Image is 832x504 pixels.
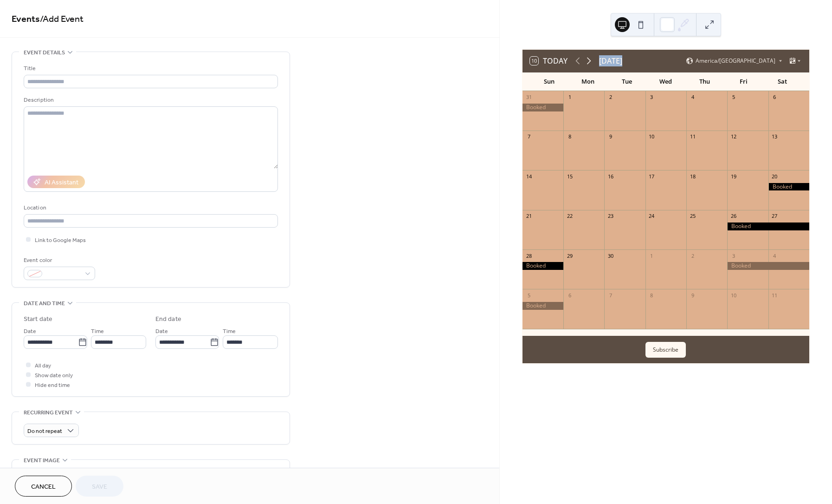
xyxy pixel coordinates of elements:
[566,133,573,140] div: 8
[525,292,532,299] div: 5
[689,292,696,299] div: 9
[730,94,737,101] div: 5
[689,173,696,180] div: 18
[648,173,655,180] div: 17
[771,173,778,180] div: 20
[566,252,573,259] div: 29
[27,426,62,437] span: Do not repeat
[646,72,685,91] div: Wed
[771,213,778,220] div: 27
[525,94,532,101] div: 31
[607,252,614,259] div: 30
[724,72,763,91] div: Fri
[607,133,614,140] div: 9
[155,327,168,336] span: Date
[771,94,778,101] div: 6
[689,94,696,101] div: 4
[730,252,737,259] div: 3
[40,10,84,28] span: / Add Event
[689,213,696,220] div: 25
[527,54,571,67] button: 10Today
[522,262,563,270] div: Booked
[24,95,276,105] div: Description
[91,327,104,336] span: Time
[24,255,93,265] div: Event color
[12,10,40,28] a: Events
[525,133,532,140] div: 7
[763,72,802,91] div: Sat
[730,213,737,220] div: 26
[566,173,573,180] div: 15
[648,292,655,299] div: 8
[155,314,181,324] div: End date
[525,213,532,220] div: 21
[35,361,51,371] span: All day
[648,213,655,220] div: 24
[569,72,608,91] div: Mon
[522,302,563,310] div: Booked
[530,72,569,91] div: Sun
[24,327,36,336] span: Date
[727,262,809,270] div: Booked
[525,173,532,180] div: 14
[566,94,573,101] div: 1
[645,342,686,358] button: Subscribe
[24,456,60,465] span: Event image
[24,203,276,213] div: Location
[607,213,614,220] div: 23
[31,482,56,492] span: Cancel
[685,72,724,91] div: Thu
[24,48,65,58] span: Event details
[768,183,809,191] div: Booked
[566,292,573,299] div: 6
[35,371,73,380] span: Show date only
[15,476,72,497] button: Cancel
[771,292,778,299] div: 11
[223,327,236,336] span: Time
[730,173,737,180] div: 19
[607,292,614,299] div: 7
[24,314,52,324] div: Start date
[566,213,573,220] div: 22
[24,408,73,418] span: Recurring event
[35,236,86,245] span: Link to Google Maps
[730,292,737,299] div: 10
[24,64,276,73] div: Title
[648,252,655,259] div: 1
[607,173,614,180] div: 16
[607,72,646,91] div: Tue
[522,104,563,111] div: Booked
[727,223,809,230] div: Booked
[24,299,65,308] span: Date and time
[607,94,614,101] div: 2
[696,58,775,64] span: America/[GEOGRAPHIC_DATA]
[648,94,655,101] div: 3
[689,252,696,259] div: 2
[599,55,622,66] div: [DATE]
[730,133,737,140] div: 12
[771,133,778,140] div: 13
[525,252,532,259] div: 28
[689,133,696,140] div: 11
[771,252,778,259] div: 4
[35,380,70,390] span: Hide end time
[648,133,655,140] div: 10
